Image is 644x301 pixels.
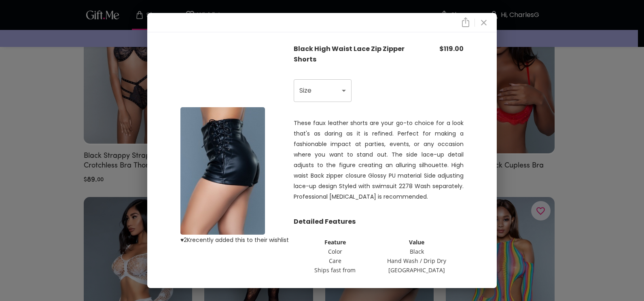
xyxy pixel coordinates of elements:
p: ♥ 2K recently added this to their wishlist [180,235,289,245]
td: Ships fast from [294,266,375,274]
td: Care [294,256,375,265]
img: product image [180,107,265,235]
td: [GEOGRAPHIC_DATA] [376,266,457,274]
p: $ 119.00 [413,44,464,54]
p: Detailed Features [294,216,464,227]
td: Color [294,247,375,256]
th: Feature [294,238,375,246]
td: Hand Wash / Drip Dry [376,256,457,265]
p: Black High Waist Lace Zip Zipper Shorts [294,44,413,65]
button: close [477,16,491,30]
button: close [459,16,472,29]
th: Value [376,238,457,246]
p: These faux leather shorts are your go-to choice for a look that's as daring as it is refined. Per... [294,118,464,202]
td: Black [376,247,457,256]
